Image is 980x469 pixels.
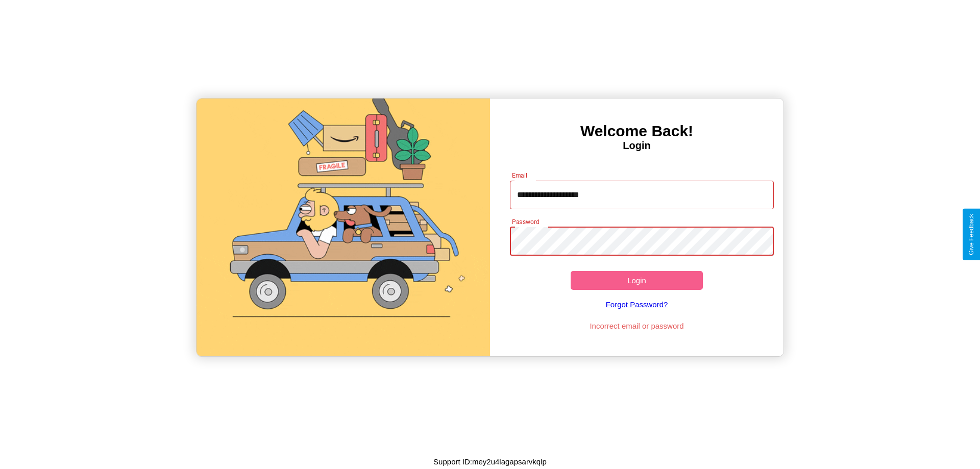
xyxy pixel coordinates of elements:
button: Login [571,271,703,290]
label: Password [512,217,539,226]
h3: Welcome Back! [490,122,783,140]
img: gif [197,98,490,356]
a: Forgot Password? [505,290,769,319]
label: Email [512,171,528,180]
h4: Login [490,140,783,152]
p: Support ID: mey2u4lagapsarvkqlp [433,455,547,468]
p: Incorrect email or password [505,319,769,333]
div: Give Feedback [968,214,975,255]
